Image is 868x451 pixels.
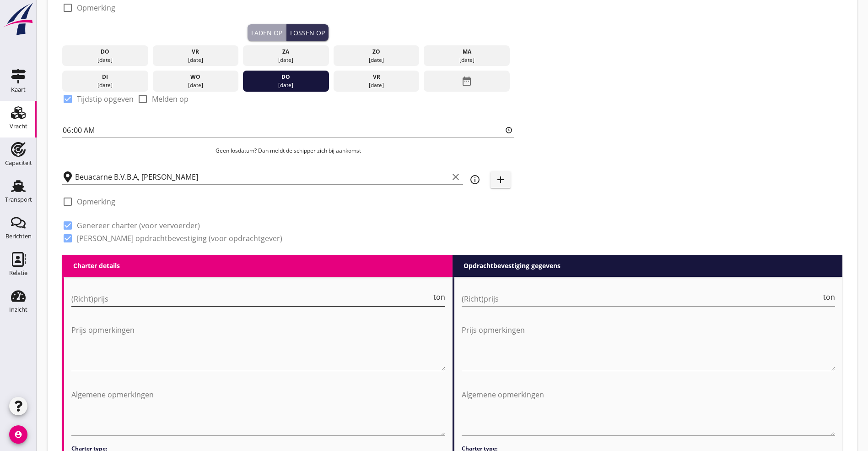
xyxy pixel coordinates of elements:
[823,293,835,301] span: ton
[10,123,27,129] div: Vracht
[286,24,329,41] button: Lossen op
[248,24,286,41] button: Laden op
[77,3,115,12] label: Opmerking
[433,293,445,301] span: ton
[5,160,32,166] div: Capaciteit
[77,197,115,206] label: Opmerking
[335,48,417,56] div: zo
[450,171,461,182] i: clear
[152,94,189,104] label: Melden op
[245,73,327,81] div: do
[290,28,325,38] div: Lossen op
[335,73,417,81] div: vr
[77,221,200,230] label: Genereer charter (voor vervoerder)
[469,174,480,185] i: info_outline
[9,270,27,276] div: Relatie
[335,81,417,89] div: [DATE]
[65,48,146,56] div: do
[251,28,282,38] div: Laden op
[65,56,146,64] div: [DATE]
[245,81,327,89] div: [DATE]
[77,94,134,104] label: Tijdstip opgeven
[426,56,507,64] div: [DATE]
[155,73,236,81] div: wo
[462,291,822,306] input: (Richt)prijs
[65,73,146,81] div: di
[71,387,445,435] textarea: Algemene opmerkingen
[11,87,26,93] div: Kaart
[71,291,431,306] input: (Richt)prijs
[462,323,836,371] textarea: Prijs opmerkingen
[9,307,27,313] div: Inzicht
[2,2,35,36] img: logo-small.a267ee39.svg
[461,73,472,89] i: date_range
[426,48,507,56] div: ma
[155,48,236,56] div: vr
[9,425,27,444] i: account_circle
[71,323,445,371] textarea: Prijs opmerkingen
[155,56,236,64] div: [DATE]
[65,81,146,89] div: [DATE]
[75,170,448,184] input: Losplaats
[462,387,836,435] textarea: Algemene opmerkingen
[245,56,327,64] div: [DATE]
[5,197,32,203] div: Transport
[335,56,417,64] div: [DATE]
[245,48,327,56] div: za
[5,233,32,239] div: Berichten
[77,234,282,243] label: [PERSON_NAME] opdrachtbevestiging (voor opdrachtgever)
[495,174,506,185] i: add
[62,147,514,155] p: Geen losdatum? Dan meldt de schipper zich bij aankomst
[155,81,236,89] div: [DATE]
